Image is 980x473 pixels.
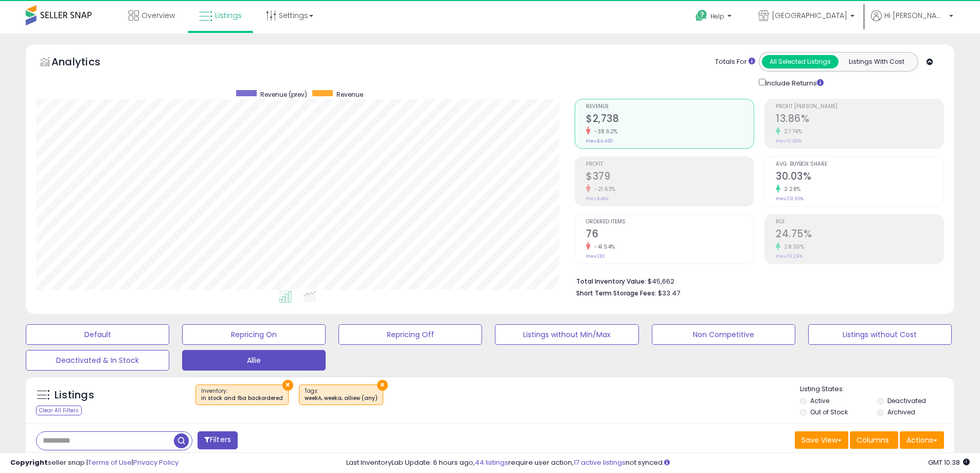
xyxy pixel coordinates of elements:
[928,458,970,467] span: 2025-08-12 10:38 GMT
[182,324,326,345] button: Repricing On
[776,253,803,259] small: Prev: 19.29%
[652,324,795,345] button: Non Competitive
[260,90,307,99] span: Revenue (prev)
[586,138,613,144] small: Prev: $4,460
[687,2,742,33] a: Help
[88,458,132,467] a: Terms of Use
[900,431,944,449] button: Actions
[762,55,839,68] button: All Selected Listings
[336,90,363,99] span: Revenue
[776,162,943,167] span: Avg. Buybox Share
[695,9,708,22] i: Get Help
[305,395,378,402] div: weekA, weeka, alliew (any)
[810,408,848,416] label: Out of Stock
[574,458,626,467] a: 17 active listings
[808,324,952,345] button: Listings without Cost
[586,162,754,167] span: Profit
[201,395,283,402] div: in stock and fba backordered
[586,228,754,242] h2: 76
[26,324,169,345] button: Default
[338,324,482,345] button: Repricing Off
[780,185,801,193] small: 2.28%
[857,435,889,445] span: Columns
[586,170,754,184] h2: $379
[133,458,179,467] a: Privacy Policy
[586,104,754,110] span: Revenue
[51,55,120,72] h5: Analytics
[776,138,801,144] small: Prev: 10.85%
[182,350,326,371] button: Allie
[776,228,943,242] h2: 24.75%
[838,55,915,68] button: Listings With Cost
[26,350,169,371] button: Deactivated & In Stock
[776,196,804,202] small: Prev: 29.36%
[884,10,946,21] span: Hi [PERSON_NAME]
[887,408,915,416] label: Archived
[710,12,724,21] span: Help
[586,219,754,225] span: Ordered Items
[495,324,638,345] button: Listings without Min/Max
[305,387,378,402] span: Tags :
[591,185,616,193] small: -21.63%
[776,170,943,184] h2: 30.03%
[198,431,238,449] button: Filters
[201,387,283,402] span: Inventory :
[776,113,943,127] h2: 13.86%
[772,10,847,21] span: [GEOGRAPHIC_DATA]
[10,458,48,467] strong: Copyright
[780,128,802,135] small: 27.74%
[810,396,829,405] label: Active
[346,458,970,468] div: Last InventoryLab Update: 6 hours ago, require user action, not synced.
[377,380,388,391] button: ×
[795,431,848,449] button: Save View
[800,384,954,394] p: Listing States:
[591,243,615,251] small: -41.54%
[887,396,926,405] label: Deactivated
[586,196,609,202] small: Prev: $484
[576,289,656,297] b: Short Term Storage Fees:
[776,104,943,110] span: Profit [PERSON_NAME]
[850,431,898,449] button: Columns
[215,10,242,21] span: Listings
[751,77,836,89] div: Include Returns
[55,388,94,402] h5: Listings
[780,243,804,251] small: 28.30%
[475,458,508,467] a: 44 listings
[576,277,646,286] b: Total Inventory Value:
[586,253,605,259] small: Prev: 130
[715,57,755,67] div: Totals For
[141,10,175,21] span: Overview
[36,406,82,415] div: Clear All Filters
[871,10,953,33] a: Hi [PERSON_NAME]
[576,274,936,287] li: $45,662
[591,128,618,135] small: -38.62%
[776,219,943,225] span: ROI
[282,380,293,391] button: ×
[10,458,179,468] div: seller snap | |
[586,113,754,127] h2: $2,738
[658,288,680,298] span: $33.47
